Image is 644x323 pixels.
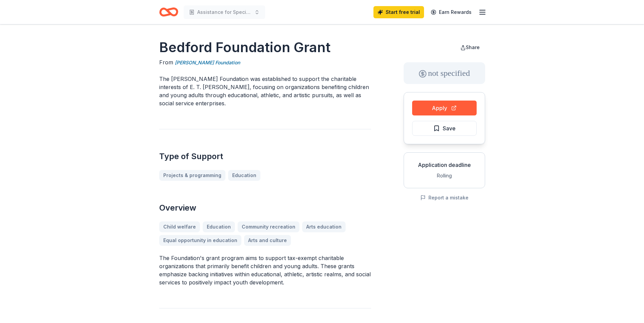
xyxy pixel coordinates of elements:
a: Education [228,170,260,181]
p: The Foundation's grant program aims to support tax-exempt charitable organizations that primarily... [159,254,371,286]
div: not specified [404,62,485,84]
h2: Type of Support [159,151,371,162]
button: Save [412,121,477,136]
a: Start free trial [373,6,424,18]
button: Report a mistake [420,194,468,202]
span: Share [466,44,480,50]
div: Rolling [409,172,479,180]
span: Save [443,124,456,133]
span: Assistance for Special Needs [197,8,252,16]
div: From [159,58,371,67]
a: Home [159,4,178,20]
a: Earn Rewards [427,6,476,18]
button: Assistance for Special Needs [184,5,265,19]
p: The [PERSON_NAME] Foundation was established to support the charitable interests of E. T. [PERSON... [159,75,371,107]
h2: Overview [159,202,371,213]
button: Share [455,41,485,54]
a: Projects & programming [159,170,225,181]
h1: Bedford Foundation Grant [159,38,371,57]
div: Application deadline [409,161,479,169]
button: Apply [412,101,477,115]
a: [PERSON_NAME] Foundation [175,59,240,67]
